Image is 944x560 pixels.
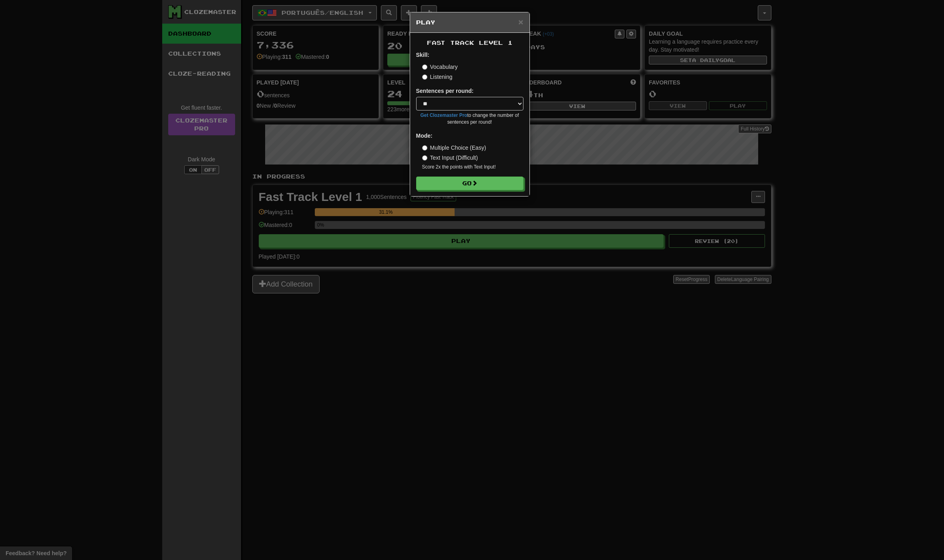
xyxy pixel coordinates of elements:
input: Vocabulary [422,64,427,70]
input: Text Input (Difficult) [422,155,427,161]
small: Score 2x the points with Text Input ! [422,164,523,171]
label: Multiple Choice (Easy) [422,144,486,152]
label: Text Input (Difficult) [422,154,478,162]
strong: Skill: [416,52,429,58]
input: Multiple Choice (Easy) [422,145,427,151]
button: Close [518,18,523,26]
label: Sentences per round: [416,87,474,95]
strong: Mode: [416,132,433,139]
a: Get Clozemaster Pro [421,112,467,118]
small: to change the number of sentences per round! [416,112,523,126]
button: Go [416,177,523,190]
label: Vocabulary [422,63,458,71]
label: Listening [422,73,453,81]
span: × [518,17,523,26]
h5: Play [416,18,523,26]
span: Fast Track Level 1 [427,39,513,46]
input: Listening [422,74,427,80]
